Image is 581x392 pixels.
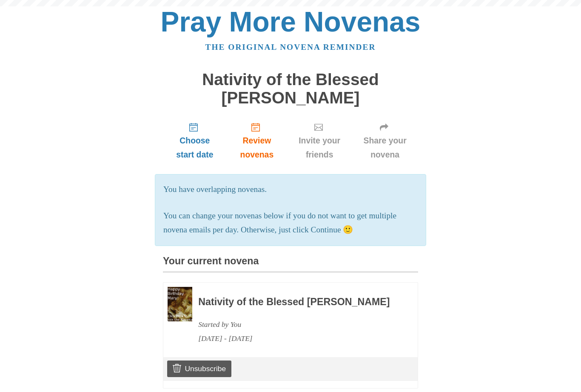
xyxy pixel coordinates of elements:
span: Share your novena [360,134,410,162]
a: Share your novena [352,115,418,166]
a: The original novena reminder [205,43,376,52]
h3: Your current novena [163,256,418,272]
span: Review novenas [235,134,279,162]
span: Choose start date [171,134,218,162]
h1: Nativity of the Blessed [PERSON_NAME] [163,71,418,107]
p: You have overlapping novenas. [163,183,418,197]
a: Choose start date [163,115,227,166]
a: Unsubscribe [167,361,231,377]
div: [DATE] - [DATE] [198,332,395,346]
h3: Nativity of the Blessed [PERSON_NAME] [198,297,395,308]
p: You can change your novenas below if you do not want to get multiple novena emails per day. Other... [163,209,418,237]
img: Novena image [168,287,192,322]
a: Invite your friends [287,115,352,166]
span: Invite your friends [296,134,343,162]
a: Review novenas [227,115,287,166]
div: Started by You [198,318,395,332]
a: Pray More Novenas [161,6,421,37]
